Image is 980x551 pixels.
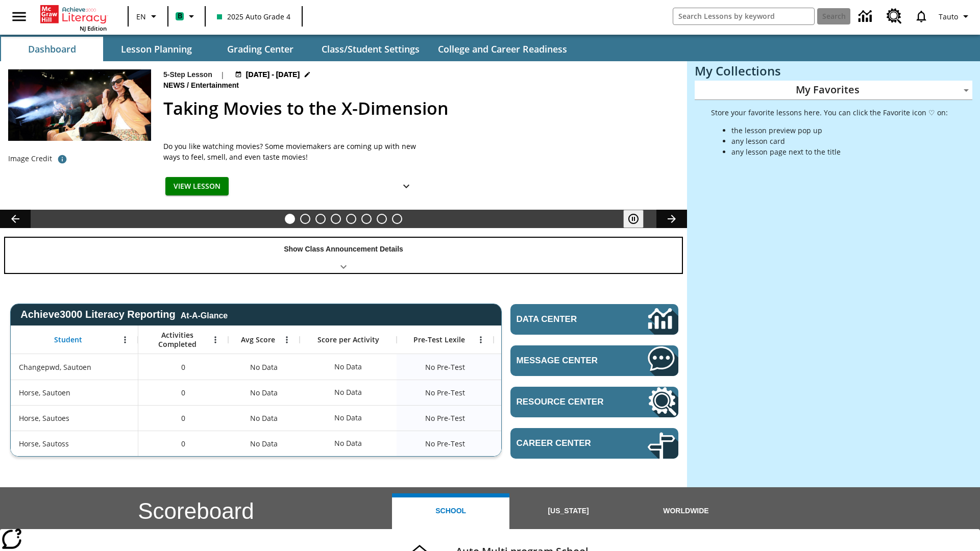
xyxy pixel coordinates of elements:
div: Pause [623,210,654,228]
button: Slide 6 Pre-release lesson [361,214,372,224]
a: Resource Center, Will open in new tab [880,3,908,30]
span: Score per Activity [317,335,379,344]
button: Slide 7 Career Lesson [377,214,387,224]
div: No Data, Horse, Sautoes [329,408,367,428]
span: No Data [245,433,283,454]
div: Home [40,3,107,32]
div: 0, Changepwd, Sautoen [138,354,228,380]
span: Horse, Sautoss [19,438,69,449]
span: Career Center [517,438,617,448]
p: 5-Step Lesson [163,69,212,80]
h2: Taking Movies to the X-Dimension [163,95,675,121]
div: No Data, Changepwd, Sautoen [494,354,591,380]
button: Pause [623,210,644,228]
span: Activities Completed [143,331,211,349]
span: 2025 Auto Grade 4 [217,11,290,22]
div: 0, Horse, Sautoes [138,405,228,431]
p: Image Credit [8,154,52,164]
span: Horse, Sautoen [19,387,70,398]
p: Do you like watching movies? Some moviemakers are coming up with new ways to feel, smell, and eve... [163,141,419,162]
span: EN [136,11,146,22]
div: No Data, Changepwd, Sautoen [329,357,367,377]
button: Worldwide [627,493,745,529]
button: Open Menu [473,332,488,347]
span: No Pre-Test, Horse, Sautoen [425,387,465,398]
span: Student [54,335,82,344]
div: 0, Horse, Sautoss [138,431,228,456]
div: No Data, Horse, Sautoen [329,382,367,403]
span: Avg Score [241,335,275,344]
p: Store your favorite lessons here. You can click the Favorite icon ♡ on: [711,107,948,118]
li: the lesson preview pop up [731,125,948,136]
span: No Pre-Test, Horse, Sautoes [425,413,465,423]
a: Data Center [510,304,678,335]
span: / [187,81,189,89]
button: View Lesson [165,177,229,196]
span: 0 [181,362,185,372]
span: News [163,80,187,91]
span: 0 [181,387,185,398]
button: Slide 8 Sleepless in the Animal Kingdom [392,214,402,224]
div: My Favorites [695,81,972,100]
p: Show Class Announcement Details [284,244,403,255]
button: Boost Class color is mint green. Change class color [171,7,202,26]
div: No Data, Horse, Sautoss [329,433,367,454]
span: Tauto [939,11,958,22]
div: No Data, Horse, Sautoss [228,431,300,456]
input: search field [673,8,814,24]
button: Aug 18 - Aug 24 Choose Dates [233,69,313,80]
button: Slide 2 Cars of the Future? [300,214,310,224]
span: | [220,69,225,80]
a: Home [40,4,107,24]
button: Lesson Planning [105,37,207,61]
span: Changepwd, Sautoen [19,362,91,372]
div: No Data, Horse, Sautoen [228,380,300,405]
button: Photo credit: Photo by The Asahi Shimbun via Getty Images [52,150,72,168]
li: any lesson card [731,136,948,146]
button: Grading Center [209,37,311,61]
button: Slide 1 Taking Movies to the X-Dimension [285,214,295,224]
div: No Data, Changepwd, Sautoen [228,354,300,380]
a: Career Center [510,428,678,459]
span: No Pre-Test, Changepwd, Sautoen [425,362,465,372]
button: Open Menu [279,332,295,347]
button: Dashboard [1,37,103,61]
span: No Pre-Test, Horse, Sautoss [425,438,465,449]
span: Entertainment [191,80,241,91]
div: No Data, Horse, Sautoen [494,380,591,405]
a: Notifications [908,3,935,30]
span: [DATE] - [DATE] [246,69,300,80]
button: [US_STATE] [509,493,627,529]
button: College and Career Readiness [430,37,575,61]
button: Show Details [396,177,416,196]
span: 0 [181,413,185,423]
img: Panel in front of the seats sprays water mist to the happy audience at a 4DX-equipped theater. [8,69,151,141]
span: No Data [245,408,283,429]
div: 0, Horse, Sautoen [138,380,228,405]
span: No Data [245,357,283,378]
button: Lesson carousel, Next [656,210,687,228]
button: Slide 4 What's the Big Idea? [331,214,341,224]
li: any lesson page next to the title [731,146,948,157]
div: No Data, Horse, Sautoes [494,405,591,431]
span: Pre-Test Lexile [413,335,465,344]
span: No Data [245,382,283,403]
button: Open Menu [208,332,223,347]
span: Horse, Sautoes [19,413,69,423]
button: Slide 5 One Idea, Lots of Hard Work [346,214,356,224]
span: B [178,10,182,22]
a: Data Center [852,3,880,31]
a: Resource Center, Will open in new tab [510,387,678,417]
span: Data Center [517,314,613,324]
div: Show Class Announcement Details [5,238,682,273]
span: Resource Center [517,397,617,407]
button: Class/Student Settings [313,37,428,61]
button: Language: EN, Select a language [132,7,164,26]
button: Open side menu [4,2,34,32]
span: Message Center [517,356,617,366]
a: Message Center [510,345,678,376]
button: Open Menu [117,332,133,347]
h3: My Collections [695,64,972,78]
span: 0 [181,438,185,449]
